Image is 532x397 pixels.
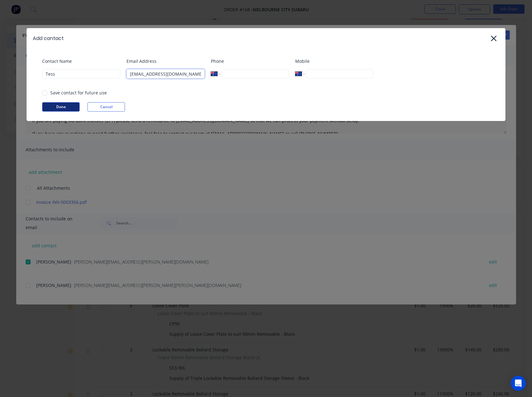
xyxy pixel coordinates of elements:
[50,89,107,96] div: Save contact for future use
[127,58,205,64] label: Email Address
[511,376,526,391] div: Open Intercom Messenger
[42,58,120,64] label: Contact Name
[33,35,64,42] div: Add contact
[211,58,289,64] label: Phone
[42,102,80,112] button: Done
[295,58,373,64] label: Mobile
[87,102,125,112] button: Cancel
